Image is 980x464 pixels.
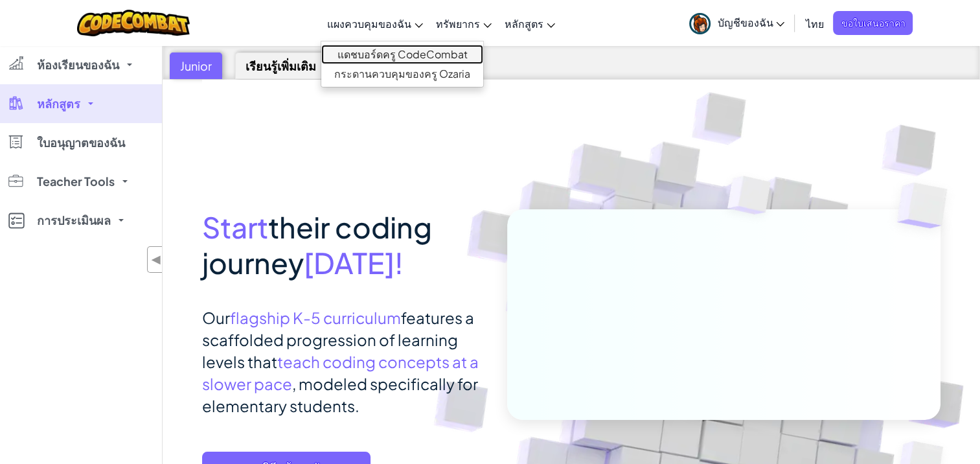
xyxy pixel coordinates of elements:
a: ทรัพยากร [429,6,498,41]
a: กระดานควบคุมของครู Ozaria [321,64,483,84]
span: การประเมินผล [37,215,111,226]
a: ไทย [799,6,830,41]
span: Teacher Tools [37,176,115,187]
span: ไทย [805,17,823,30]
div: Junior [170,52,222,79]
span: ห้องเรียนของฉัน [37,59,119,71]
span: หลักสูตร [505,17,543,30]
span: their coding journey [202,209,432,281]
span: แผงควบคุมของฉัน [327,17,411,30]
span: ◀ [151,250,162,269]
a: แดชบอร์ดครู CodeCombat [321,45,483,64]
a: หลักสูตร [498,6,562,41]
a: ขอใบเสนอราคา [833,11,913,35]
span: flagship K-5 curriculum [230,308,401,327]
img: CodeCombat logo [77,10,190,36]
span: Our [202,308,230,327]
span: features a scaffolded progression of learning levels that [202,308,474,371]
img: Overlap cubes [703,150,797,247]
img: avatar [689,13,711,34]
span: [DATE]! [304,244,404,281]
span: teach coding concepts at a slower pace [202,352,479,393]
span: , modeled specifically for elementary students. [202,374,478,415]
a: แผงควบคุมของฉัน [321,6,429,41]
span: บัญชีของฉัน [717,16,784,29]
span: Start [202,209,268,245]
span: ทรัพยากร [436,17,480,30]
span: ใบอนุญาตของฉัน [37,137,125,148]
span: หลักสูตร [37,98,80,110]
div: เรียนรู้เพิ่มเติม [235,52,326,79]
a: บัญชีของฉัน [683,3,791,43]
